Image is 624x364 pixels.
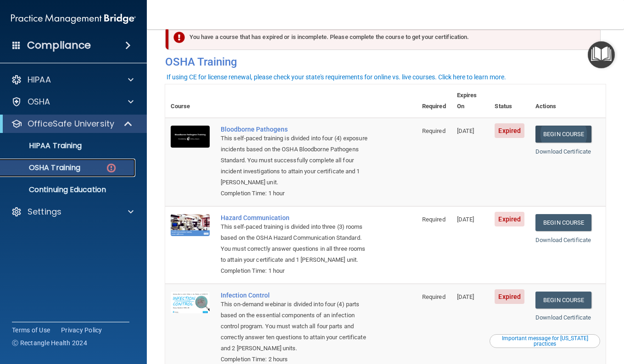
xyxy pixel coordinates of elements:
[165,72,507,82] button: If using CE for license renewal, please check your state's requirements for online vs. live cours...
[491,336,599,347] div: Important message for [US_STATE] practices
[165,84,215,118] th: Course
[27,39,91,52] h4: Compliance
[417,84,451,118] th: Required
[495,289,524,304] span: Expired
[11,96,134,107] a: OSHA
[221,214,371,221] a: Hazard Communication
[221,221,371,265] div: This self-paced training is divided into three (3) rooms based on the OSHA Hazard Communication S...
[11,74,134,85] a: HIPAA
[221,292,371,299] a: Infection Control
[495,212,524,226] span: Expired
[6,141,82,150] p: HIPAA Training
[12,325,50,335] a: Terms of Use
[535,126,591,143] a: Begin Course
[165,55,606,68] h4: OSHA Training
[61,325,102,335] a: Privacy Policy
[221,133,371,188] div: This self-paced training is divided into four (4) exposure incidents based on the OSHA Bloodborne...
[221,299,371,354] div: This on-demand webinar is divided into four (4) parts based on the essential components of an inf...
[422,216,446,223] span: Required
[11,10,136,28] img: PMB logo
[489,84,530,118] th: Status
[28,74,51,85] p: HIPAA
[422,127,446,134] span: Required
[221,188,371,199] div: Completion Time: 1 hour
[28,96,50,107] p: OSHA
[535,148,591,155] a: Download Certificate
[11,118,133,129] a: OfficeSafe University
[490,334,600,348] button: Read this if you are a dental practitioner in the state of CA
[221,265,371,276] div: Completion Time: 1 hour
[495,123,524,138] span: Expired
[6,163,80,172] p: OSHA Training
[535,292,591,309] a: Begin Course
[451,84,490,118] th: Expires On
[535,314,591,321] a: Download Certificate
[457,216,474,223] span: [DATE]
[530,84,606,118] th: Actions
[173,32,185,43] img: exclamation-circle-solid-danger.72ef9ffc.png
[28,118,114,129] p: OfficeSafe University
[6,185,131,194] p: Continuing Education
[588,41,615,68] button: Open Resource Center
[535,237,591,243] a: Download Certificate
[106,162,117,174] img: danger-circle.6113f641.png
[457,293,474,300] span: [DATE]
[12,338,87,347] span: Ⓒ Rectangle Health 2024
[422,293,446,300] span: Required
[28,206,61,217] p: Settings
[221,126,371,133] a: Bloodborne Pathogens
[535,214,591,231] a: Begin Course
[11,206,134,217] a: Settings
[457,127,474,134] span: [DATE]
[167,74,506,80] div: If using CE for license renewal, please check your state's requirements for online vs. live cours...
[169,24,601,50] div: You have a course that has expired or is incomplete. Please complete the course to get your certi...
